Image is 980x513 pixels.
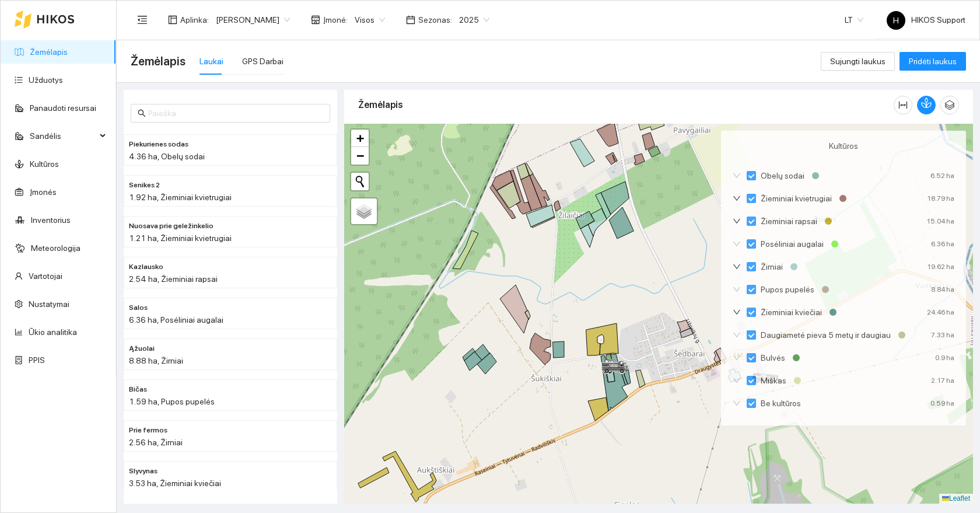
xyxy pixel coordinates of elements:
[129,261,163,273] span: Kazlausko
[931,374,954,387] div: 2.17 ha
[756,238,828,250] span: Posėliniai augalai
[406,15,415,25] span: calendar
[129,425,167,436] span: Prie fermos
[30,124,96,148] span: Sandėlis
[131,8,154,32] button: menu-fold
[733,376,741,385] span: down
[129,221,213,232] span: Nuosava prie geležinkelio
[935,351,954,364] div: 0.9 ha
[459,11,489,29] span: 2025
[931,283,954,296] div: 8.84 ha
[242,55,283,68] div: GPS Darbai
[356,131,364,145] span: +
[129,139,188,150] span: Piekurienes sodas
[30,103,96,113] a: Panaudoti resursai
[894,100,912,110] span: column-width
[129,180,160,191] span: Senikes 2
[31,243,80,253] a: Meteorologija
[733,308,741,316] span: down
[129,152,205,161] span: 4.36 ha, Obelų sodai
[756,351,790,364] span: Bulvės
[887,15,965,25] span: HIKOS Support
[129,343,155,354] span: Ąžuolai
[29,327,77,337] a: Ūkio analitika
[756,215,822,228] span: Žieminiai rapsai
[756,192,836,205] span: Žieminiai kvietrugiai
[138,109,146,117] span: search
[733,399,741,407] span: down
[756,306,827,319] span: Žieminiai kviečiai
[323,13,348,26] span: Įmonė :
[129,438,183,447] span: 2.56 ha, Žirniai
[927,192,954,205] div: 18.79 ha
[829,139,858,152] span: Kultūros
[311,15,320,25] span: shop
[199,55,223,68] div: Laukai
[733,331,741,339] span: down
[31,215,71,225] a: Inventorius
[756,169,809,182] span: Obelų sodai
[355,11,385,29] span: Visos
[418,13,452,26] span: Sezonas :
[129,356,183,365] span: 8.88 ha, Žirniai
[129,384,147,395] span: Bičas
[756,283,819,296] span: Pupos pupelės
[129,397,215,406] span: 1.59 ha, Pupos pupelės
[756,260,787,273] span: Žirniai
[351,198,377,224] a: Layers
[733,354,741,362] span: down
[927,260,954,273] div: 19.62 ha
[180,13,209,26] span: Aplinka :
[931,238,954,250] div: 6.36 ha
[168,15,177,25] span: layout
[148,107,323,120] input: Paieška
[756,397,806,410] span: Be kultūros
[131,52,185,71] span: Žemėlapis
[30,47,68,57] a: Žemėlapis
[29,355,45,365] a: PPIS
[216,11,290,29] span: Paulius
[942,494,970,502] a: Leaflet
[30,187,57,197] a: Įmonės
[821,52,895,71] button: Sujungti laukus
[29,299,69,309] a: Nustatymai
[129,479,221,488] span: 3.53 ha, Žieminiai kviečiai
[30,159,59,169] a: Kultūros
[894,96,912,114] button: column-width
[351,173,369,190] button: Initiate a new search
[129,466,157,477] span: Slyvynas
[927,306,954,319] div: 24.46 ha
[129,233,232,243] span: 1.21 ha, Žieminiai kvietrugiai
[733,240,741,248] span: down
[930,169,954,182] div: 6.52 ha
[29,75,63,85] a: Užduotys
[756,329,895,341] span: Daugiametė pieva 5 metų ir daugiau
[733,217,741,225] span: down
[893,11,899,30] span: H
[926,215,954,228] div: 15.04 ha
[358,88,894,121] div: Žemėlapis
[356,148,364,163] span: −
[137,15,148,25] span: menu-fold
[830,55,885,68] span: Sujungti laukus
[733,263,741,271] span: down
[931,329,954,341] div: 7.33 ha
[29,271,62,281] a: Vartotojai
[733,194,741,203] span: down
[756,374,791,387] span: Miškas
[845,11,863,29] span: LT
[821,57,895,66] a: Sujungti laukus
[129,193,232,202] span: 1.92 ha, Žieminiai kvietrugiai
[930,397,954,410] div: 0.59 ha
[129,315,223,324] span: 6.36 ha, Posėliniai augalai
[129,274,218,284] span: 2.54 ha, Žieminiai rapsai
[900,57,966,66] a: Pridėti laukus
[909,55,957,68] span: Pridėti laukus
[733,172,741,180] span: down
[351,147,369,165] a: Zoom out
[351,130,369,147] a: Zoom in
[129,302,148,313] span: Salos
[733,285,741,294] span: down
[900,52,966,71] button: Pridėti laukus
